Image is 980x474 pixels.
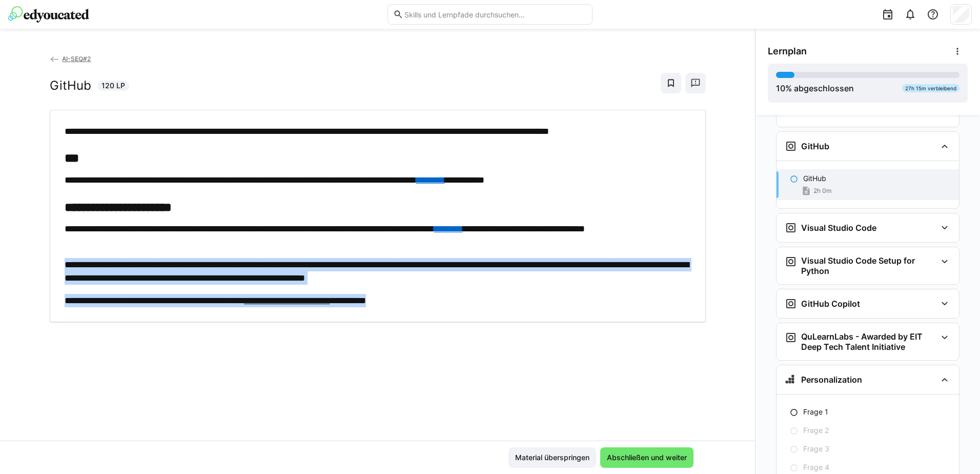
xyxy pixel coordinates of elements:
p: GitHub [803,173,826,184]
h3: GitHub [801,141,829,151]
input: Skills und Lernpfade durchsuchen… [403,10,587,19]
button: Material überspringen [508,447,596,468]
p: Frage 2 [803,425,829,436]
div: 27h 15m verbleibend [902,84,959,92]
button: Abschließen und weiter [600,447,693,468]
div: % abgeschlossen [776,82,854,94]
h3: GitHub Copilot [801,299,860,309]
h3: Personalization [801,374,862,385]
p: Frage 3 [803,444,829,454]
h3: Visual Studio Code [801,223,876,233]
span: 10 [776,83,785,93]
span: Lernplan [768,46,807,57]
span: 120 LP [101,81,125,91]
h3: QuLearnLabs - Awarded by EIT Deep Tech Talent Initiative [801,331,936,352]
h2: GitHub [50,78,91,93]
p: Frage 4 [803,462,829,472]
span: AI-SEQ#2 [62,55,91,63]
span: 2h 0m [813,187,831,195]
p: Frage 1 [803,407,828,417]
span: Abschließen und weiter [605,452,688,463]
h3: Visual Studio Code Setup for Python [801,255,936,276]
span: Material überspringen [514,452,591,463]
a: AI-SEQ#2 [50,55,91,63]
